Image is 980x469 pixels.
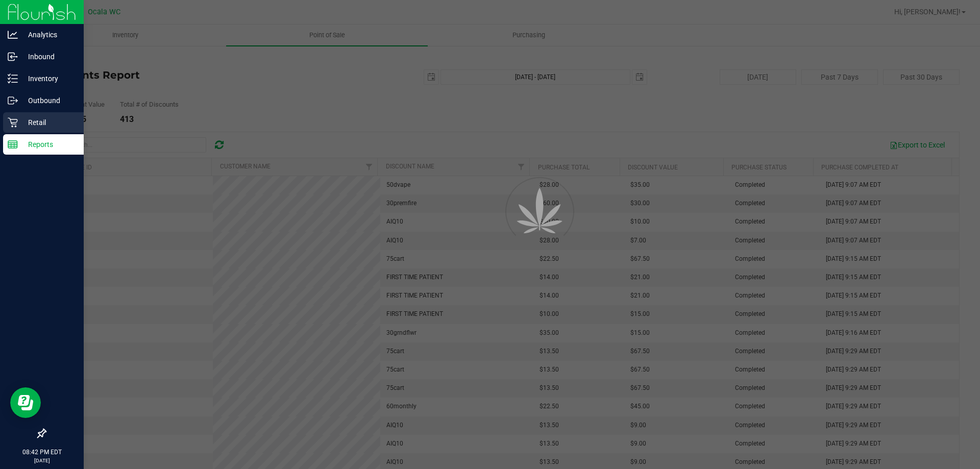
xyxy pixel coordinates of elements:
[10,387,41,418] iframe: Resource center
[8,52,18,62] inline-svg: Inbound
[18,72,79,85] p: Inventory
[8,30,18,40] inline-svg: Analytics
[18,138,79,151] p: Reports
[8,95,18,106] inline-svg: Outbound
[5,448,79,457] p: 08:42 PM EDT
[18,94,79,107] p: Outbound
[5,457,79,464] p: [DATE]
[8,73,18,84] inline-svg: Inventory
[18,116,79,129] p: Retail
[18,29,79,41] p: Analytics
[18,51,79,63] p: Inbound
[8,139,18,150] inline-svg: Reports
[8,117,18,128] inline-svg: Retail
